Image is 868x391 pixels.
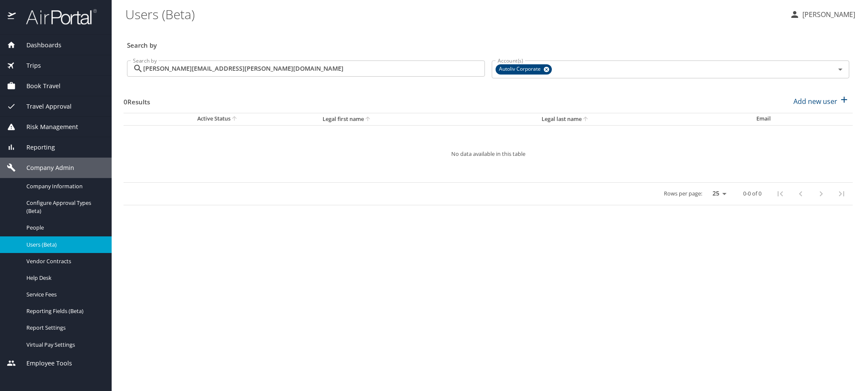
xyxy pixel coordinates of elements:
input: Search by name or email [143,60,485,77]
button: sort [231,115,239,123]
h3: Search by [127,35,849,50]
button: [PERSON_NAME] [786,7,859,22]
img: airportal-logo.png [17,9,97,25]
h1: Users (Beta) [125,1,783,27]
span: Service Fees [26,290,101,299]
span: Travel Approval [16,102,72,111]
th: Legal first name [316,113,535,125]
span: Trips [16,61,41,70]
span: Help Desk [26,274,101,282]
span: Reporting [16,143,55,152]
p: [PERSON_NAME] [800,9,855,20]
span: Book Travel [16,81,61,91]
th: Legal last name [535,113,750,125]
button: Open [834,63,846,75]
p: Add new user [793,96,837,106]
span: Company Admin [16,163,74,172]
button: sort [364,115,372,124]
span: Report Settings [26,324,101,332]
button: sort [582,115,590,124]
span: Users (Beta) [26,241,101,249]
span: People [26,224,101,232]
p: 0-0 of 0 [743,191,761,196]
span: Employee Tools [16,359,72,368]
img: icon-airportal.png [8,9,17,25]
select: rows per page [706,187,730,200]
th: Email [750,113,853,125]
p: No data available in this table [149,151,827,157]
div: Autoliv Corporate [496,64,552,75]
span: Risk Management [16,122,78,132]
p: Rows per page: [664,191,702,196]
span: Dashboards [16,40,61,50]
span: Autoliv Corporate [496,65,546,74]
span: Configure Approval Types (Beta) [26,199,101,215]
table: User Search Table [124,113,853,205]
span: Vendor Contracts [26,257,101,265]
span: Reporting Fields (Beta) [26,307,101,315]
h3: 0 Results [124,92,150,107]
button: Add new user [790,92,853,111]
span: Virtual Pay Settings [26,341,101,349]
th: Active Status [124,113,316,125]
span: Company Information [26,182,101,190]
